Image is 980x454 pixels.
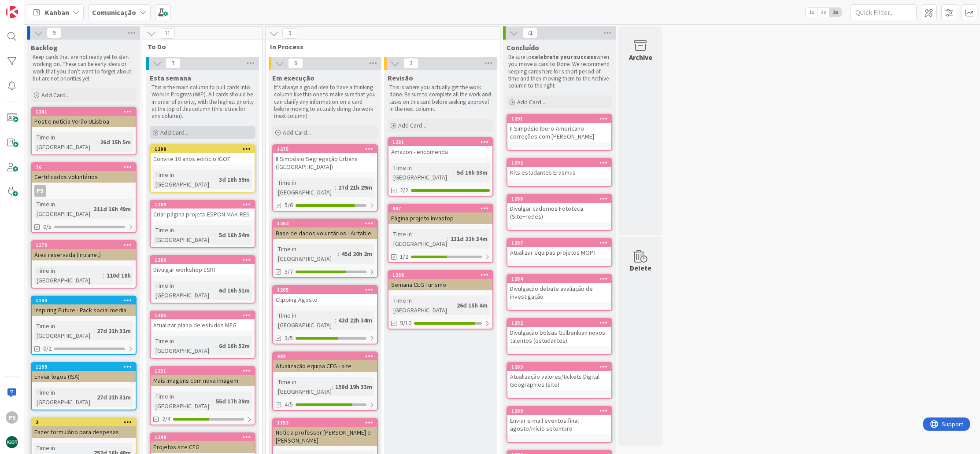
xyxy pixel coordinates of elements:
[152,84,254,120] p: This is the main column to pull cards into Work In Progress (WIP). All cards should be in order o...
[507,363,611,390] div: 1283Atualização valores/tickets Digital Geographies (site)
[6,6,18,18] img: Visit kanbanzone.com
[273,220,377,227] div: 1264
[18,1,40,12] span: Support
[507,115,611,142] div: 1291II Simpósio Ibero-Americano - correções com [PERSON_NAME]
[335,183,336,192] span: :
[507,319,611,327] div: 1282
[629,52,652,62] div: Archive
[273,286,377,294] div: 1265
[508,54,610,89] p: Be sure to when you move a card to Done. We recommend keeping cards here for s short period of ti...
[511,320,611,326] div: 1282
[32,418,136,426] div: 2
[400,252,408,261] span: 1/2
[391,296,453,315] div: Time in [GEOGRAPHIC_DATA]
[32,363,136,382] div: 1199Enviar logos (ISA)
[276,311,335,330] div: Time in [GEOGRAPHIC_DATA]
[388,212,492,224] div: Página projeto Invastop
[215,230,217,240] span: :
[103,271,104,280] span: :
[155,201,255,208] div: 1289
[285,333,293,343] span: 3/5
[31,362,137,410] a: 1199Enviar logos (ISA)Time in [GEOGRAPHIC_DATA]:27d 21h 31m
[388,271,492,290] div: 1268Semana CEG Turismo
[148,42,251,51] span: To Do
[273,145,377,153] div: 1275
[507,203,611,222] div: Divulgar cadernos Fototeca (Site+redes)
[151,153,255,165] div: Convite 10 anos edificio IGOT
[453,300,455,310] span: :
[31,162,137,233] a: 76Certificados voluntáriosPSTime in [GEOGRAPHIC_DATA]:311d 16h 49m0/5
[151,319,255,331] div: Atualizar plano de estudos MEG
[98,137,133,147] div: 26d 15h 5m
[507,283,611,302] div: Divulgação debate avaliação de investigação
[455,300,490,310] div: 26d 15h 4m
[392,139,492,145] div: 1281
[155,257,255,263] div: 1286
[507,362,612,399] a: 1283Atualização valores/tickets Digital Geographies (site)
[151,256,255,275] div: 1286Divulgar workshop ESRI
[150,144,255,193] a: 1290Convite 10 anos edificio IGOTTime in [GEOGRAPHIC_DATA]:3d 18h 59m
[273,419,377,446] div: 1153Notícia professor [PERSON_NAME] e [PERSON_NAME]
[150,366,255,425] a: 1251Mais imagens com nova imagemTime in [GEOGRAPHIC_DATA]:55d 17h 39m2/4
[507,247,611,258] div: Atualizar equipas projetos MOPT
[151,145,255,165] div: 1290Convite 10 anos edificio IGOT
[272,219,378,278] a: 1264Base de dados voluntários - AirtableTime in [GEOGRAPHIC_DATA]:45d 20h 2m5/7
[150,255,255,304] a: 1286Divulgar workshop ESRITime in [GEOGRAPHIC_DATA]:6d 16h 51m
[153,392,212,411] div: Time in [GEOGRAPHIC_DATA]
[511,196,611,202] div: 1288
[336,183,374,192] div: 27d 21h 29m
[453,168,455,177] span: :
[507,158,612,187] a: 1292Kits estudantes Erasmus
[153,170,215,189] div: Time in [GEOGRAPHIC_DATA]
[507,363,611,371] div: 1283
[32,116,136,127] div: Post e notícia Verão ULisboa
[215,341,217,351] span: :
[273,352,377,372] div: 984Atualização equipa CEG - site
[507,274,612,311] a: 1284Divulgação debate avaliação de investigação
[288,58,303,69] span: 6
[34,266,103,285] div: Time in [GEOGRAPHIC_DATA]
[151,256,255,264] div: 1286
[511,408,611,414] div: 1269
[273,153,377,172] div: II Simpósio Segregação Urbana ([GEOGRAPHIC_DATA])
[36,297,136,304] div: 1143
[285,400,293,409] span: 4/5
[32,171,136,183] div: Certificados voluntários
[150,200,255,248] a: 1289Criar página projeto ESPON MAK-RESTime in [GEOGRAPHIC_DATA]:5d 16h 54m
[507,238,612,267] a: 1287Atualizar equipas projetos MOPT
[507,195,611,222] div: 1288Divulgar cadernos Fototeca (Site+redes)
[32,241,136,249] div: 1179
[276,244,338,264] div: Time in [GEOGRAPHIC_DATA]
[388,146,492,157] div: Amazon - encomenda
[32,363,136,371] div: 1199
[447,234,448,244] span: :
[389,84,492,113] p: This is where you actually get the work done. Be sure to complete all the work and tasks on this ...
[511,160,611,166] div: 1292
[400,186,408,195] span: 2/2
[272,73,314,82] span: Em execução
[36,419,136,425] div: 2
[36,164,136,170] div: 76
[92,204,133,214] div: 311d 16h 49m
[41,91,70,99] span: Add Card...
[45,7,69,18] span: Kanban
[507,123,611,142] div: II Simpósio Ibero-Americano - correções com [PERSON_NAME]
[31,43,58,52] span: Backlog
[151,375,255,386] div: Mais imagens com nova imagem
[388,271,492,279] div: 1268
[160,28,175,39] span: 11
[32,304,136,316] div: Inspiring Future - Pack social media
[522,28,537,38] span: 71
[96,137,98,147] span: :
[217,341,252,351] div: 6d 16h 52m
[151,145,255,153] div: 1290
[215,286,217,295] span: :
[160,128,189,136] span: Add Card...
[507,115,611,123] div: 1291
[150,73,191,82] span: Esta semana
[32,371,136,382] div: Enviar logos (ISA)
[507,407,611,415] div: 1269
[47,28,62,38] span: 9
[507,275,611,283] div: 1284
[507,239,611,247] div: 1287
